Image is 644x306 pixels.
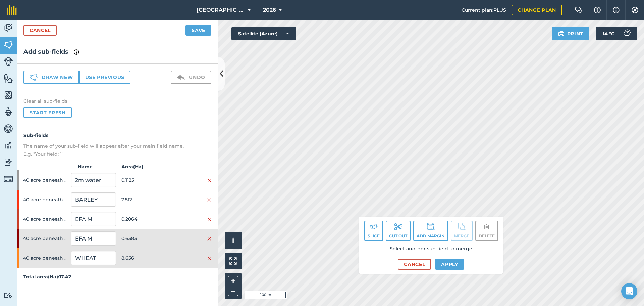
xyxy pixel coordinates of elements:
[231,27,296,40] button: Satellite (Azure)
[23,274,71,280] strong: Total area ( Ha ): 17.42
[7,5,17,15] img: fieldmargin Logo
[603,27,614,40] span: 14 ° C
[207,217,211,222] img: svg+xml;base64,PHN2ZyB4bWxucz0iaHR0cDovL3d3dy53My5vcmcvMjAwMC9zdmciIHdpZHRoPSIyMiIgaGVpZ2h0PSIzMC...
[117,163,218,170] strong: Area ( Ha )
[4,73,13,83] img: svg+xml;base64,PHN2ZyB4bWxucz0iaHR0cDovL3d3dy53My5vcmcvMjAwMC9zdmciIHdpZHRoPSI1NiIgaGVpZ2h0PSI2MC...
[558,30,565,38] img: svg+xml;base64,PHN2ZyB4bWxucz0iaHR0cDovL3d3dy53My5vcmcvMjAwMC9zdmciIHdpZHRoPSIxOSIgaGVpZ2h0PSIyNC...
[121,213,166,225] span: 0.2064
[79,71,130,84] button: Use previous
[207,256,211,261] img: svg+xml;base64,PHN2ZyB4bWxucz0iaHR0cDovL3d3dy53My5vcmcvMjAwMC9zdmciIHdpZHRoPSIyMiIgaGVpZ2h0PSIzMC...
[4,140,13,150] img: svg+xml;base64,PD94bWwgdmVyc2lvbj0iMS4wIiBlbmNvZGluZz0idXRmLTgiPz4KPCEtLSBHZW5lcmF0b3I6IEFkb2JlIE...
[593,7,601,13] img: A question mark icon
[620,27,633,40] img: svg+xml;base64,PD94bWwgdmVyc2lvbj0iMS4wIiBlbmNvZGluZz0idXRmLTgiPz4KPCEtLSBHZW5lcmF0b3I6IEFkb2JlIE...
[23,71,79,84] button: Draw new
[17,248,218,268] div: 40 acre beneath bungalow8.656
[512,5,562,15] a: Change plan
[475,221,498,241] button: Delete
[207,197,211,203] img: svg+xml;base64,PHN2ZyB4bWxucz0iaHR0cDovL3d3dy53My5vcmcvMjAwMC9zdmciIHdpZHRoPSIyMiIgaGVpZ2h0PSIzMC...
[575,7,583,13] img: Two speech bubbles overlapping with the left bubble in the forefront
[596,27,637,40] button: 14 °C
[23,132,211,139] h4: Sub-fields
[229,257,237,265] img: Four arrows, one pointing top left, one top right, one bottom right and the last bottom left
[23,252,68,264] span: 40 acre beneath bungalow
[23,142,211,150] p: The name of your sub-field will appear after your main field name.
[4,40,13,50] img: svg+xml;base64,PHN2ZyB4bWxucz0iaHR0cDovL3d3dy53My5vcmcvMjAwMC9zdmciIHdpZHRoPSI1NiIgaGVpZ2h0PSI2MC...
[23,47,211,57] h2: Add sub-fields
[228,276,238,286] button: +
[197,6,245,14] span: [GEOGRAPHIC_DATA]
[4,124,13,134] img: svg+xml;base64,PD94bWwgdmVyc2lvbj0iMS4wIiBlbmNvZGluZz0idXRmLTgiPz4KPCEtLSBHZW5lcmF0b3I6IEFkb2JlIE...
[451,221,473,241] button: Merge
[4,174,13,184] img: svg+xml;base64,PD94bWwgdmVyc2lvbj0iMS4wIiBlbmNvZGluZz0idXRmLTgiPz4KPCEtLSBHZW5lcmF0b3I6IEFkb2JlIE...
[435,259,464,270] button: Apply
[484,223,490,231] img: svg+xml;base64,PHN2ZyB4bWxucz0iaHR0cDovL3d3dy53My5vcmcvMjAwMC9zdmciIHdpZHRoPSIxOCIgaGVpZ2h0PSIyNC...
[552,27,590,40] button: Print
[121,193,166,206] span: 7.812
[17,229,218,248] div: 40 acre beneath bungalow0.6383
[23,174,68,186] span: 40 acre beneath bungalow
[121,252,166,264] span: 8.656
[394,223,402,231] img: svg+xml;base64,PD94bWwgdmVyc2lvbj0iMS4wIiBlbmNvZGluZz0idXRmLTgiPz4KPCEtLSBHZW5lcmF0b3I6IEFkb2JlIE...
[458,223,466,231] img: svg+xml;base64,PD94bWwgdmVyc2lvbj0iMS4wIiBlbmNvZGluZz0idXRmLTgiPz4KPCEtLSBHZW5lcmF0b3I6IEFkb2JlIE...
[370,223,378,231] img: svg+xml;base64,PD94bWwgdmVyc2lvbj0iMS4wIiBlbmNvZGluZz0idXRmLTgiPz4KPCEtLSBHZW5lcmF0b3I6IEFkb2JlIE...
[621,283,637,299] div: Open Intercom Messenger
[364,221,383,241] button: Slice
[427,223,435,231] img: svg+xml;base64,PD94bWwgdmVyc2lvbj0iMS4wIiBlbmNvZGluZz0idXRmLTgiPz4KPCEtLSBHZW5lcmF0b3I6IEFkb2JlIE...
[74,48,79,56] img: svg+xml;base64,PHN2ZyB4bWxucz0iaHR0cDovL3d3dy53My5vcmcvMjAwMC9zdmciIHdpZHRoPSIxNyIgaGVpZ2h0PSIxNy...
[4,23,13,33] img: svg+xml;base64,PD94bWwgdmVyc2lvbj0iMS4wIiBlbmNvZGluZz0idXRmLTgiPz4KPCEtLSBHZW5lcmF0b3I6IEFkb2JlIE...
[17,190,218,209] div: 40 acre beneath bungalow7.812
[177,73,185,81] img: svg+xml;base64,PD94bWwgdmVyc2lvbj0iMS4wIiBlbmNvZGluZz0idXRmLTgiPz4KPCEtLSBHZW5lcmF0b3I6IEFkb2JlIE...
[23,193,68,206] span: 40 acre beneath bungalow
[398,259,431,270] button: Cancel
[171,71,211,84] button: Undo
[225,232,241,249] button: i
[462,6,506,14] span: Current plan : PLUS
[386,221,411,241] button: Cut out
[23,98,211,104] h4: Clear all sub-fields
[4,90,13,100] img: svg+xml;base64,PHN2ZyB4bWxucz0iaHR0cDovL3d3dy53My5vcmcvMjAwMC9zdmciIHdpZHRoPSI1NiIgaGVpZ2h0PSI2MC...
[23,25,57,36] a: Cancel
[207,178,211,183] img: svg+xml;base64,PHN2ZyB4bWxucz0iaHR0cDovL3d3dy53My5vcmcvMjAwMC9zdmciIHdpZHRoPSIyMiIgaGVpZ2h0PSIzMC...
[121,232,166,245] span: 0.6383
[4,107,13,117] img: svg+xml;base64,PD94bWwgdmVyc2lvbj0iMS4wIiBlbmNvZGluZz0idXRmLTgiPz4KPCEtLSBHZW5lcmF0b3I6IEFkb2JlIE...
[228,286,238,296] button: –
[23,150,211,158] p: E.g. "Your field: 1"
[121,174,166,186] span: 0.1125
[23,213,68,225] span: 40 acre beneath bungalow
[17,170,218,190] div: 40 acre beneath bungalow0.1125
[207,236,211,242] img: svg+xml;base64,PHN2ZyB4bWxucz0iaHR0cDovL3d3dy53My5vcmcvMjAwMC9zdmciIHdpZHRoPSIyMiIgaGVpZ2h0PSIzMC...
[631,7,639,13] img: A cog icon
[4,157,13,167] img: svg+xml;base64,PD94bWwgdmVyc2lvbj0iMS4wIiBlbmNvZGluZz0idXRmLTgiPz4KPCEtLSBHZW5lcmF0b3I6IEFkb2JlIE...
[23,232,68,245] span: 40 acre beneath bungalow
[263,6,276,14] span: 2026
[613,6,620,14] img: svg+xml;base64,PHN2ZyB4bWxucz0iaHR0cDovL3d3dy53My5vcmcvMjAwMC9zdmciIHdpZHRoPSIxNyIgaGVpZ2h0PSIxNy...
[23,107,72,118] button: Start fresh
[67,163,117,170] strong: Name
[185,25,211,36] button: Save
[364,245,498,252] p: Select another sub-field to merge
[232,236,234,245] span: i
[4,57,13,66] img: svg+xml;base64,PD94bWwgdmVyc2lvbj0iMS4wIiBlbmNvZGluZz0idXRmLTgiPz4KPCEtLSBHZW5lcmF0b3I6IEFkb2JlIE...
[413,221,448,241] button: Add margin
[17,209,218,229] div: 40 acre beneath bungalow0.2064
[4,292,13,299] img: svg+xml;base64,PD94bWwgdmVyc2lvbj0iMS4wIiBlbmNvZGluZz0idXRmLTgiPz4KPCEtLSBHZW5lcmF0b3I6IEFkb2JlIE...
